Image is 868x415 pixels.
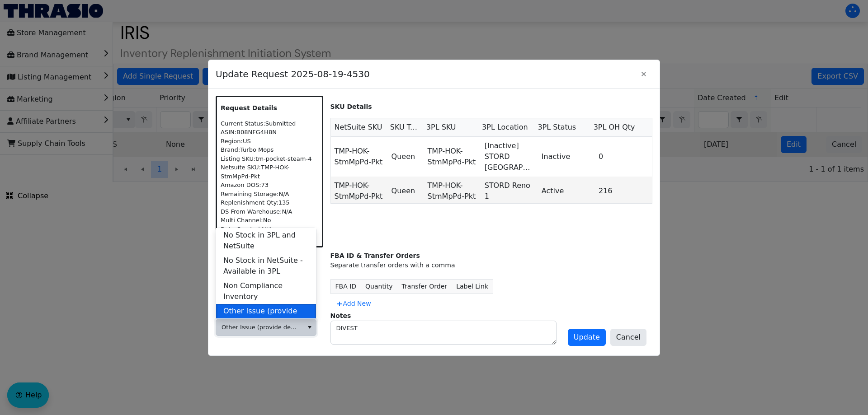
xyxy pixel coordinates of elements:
td: Queen [388,137,424,177]
div: Region: US [221,137,318,146]
td: TMP-HOK-StmMpPd-Pkt [331,137,388,177]
div: Remaining Storage: N/A [221,190,318,199]
label: Notes [330,312,351,319]
span: Cancel [616,332,641,343]
button: Update [568,329,606,346]
div: Netsuite SKU: TMP-HOK-StmMpPd-Pkt [221,163,318,181]
td: TMP-HOK-StmMpPd-Pkt [331,177,388,205]
span: Other Issue (provide details in notes) [223,306,309,327]
span: 3PL OH Qty [594,122,635,133]
span: Add New [336,299,371,308]
span: Update Request 2025-08-19-4530 [216,63,635,85]
button: Cancel [610,329,646,346]
div: Amazon DOS: 73 [221,181,318,190]
span: 3PL Status [538,122,576,133]
button: Add New [330,296,377,311]
th: Label Link [452,279,493,294]
div: Date Created: N/A [221,225,318,234]
span: 3PL Location [482,122,528,133]
td: Active [538,177,595,205]
p: Request Details [221,103,318,113]
span: Non Compliance Inventory [223,280,309,302]
div: Multi Channel: No [221,216,318,225]
span: Update [574,332,600,343]
button: select [303,319,316,336]
td: TMP-HOK-StmMpPd-Pkt [424,177,481,205]
th: Quantity [361,279,397,294]
td: Queen [388,177,424,205]
button: Close [635,65,652,83]
td: 216 [595,177,652,205]
div: ASIN: B08NFG4H8N [221,128,318,137]
div: Current Status: Submitted [221,119,318,128]
span: No Stock in NetSuite - Available in 3PL [223,255,309,277]
div: Separate transfer orders with a comma [330,261,653,270]
div: Brand: Turbo Mops [221,145,318,154]
span: No Stock in 3PL and NetSuite [223,230,309,252]
th: FBA ID [330,279,361,294]
div: FBA ID & Transfer Orders [330,251,653,261]
div: Replenishment Qty: 135 [221,198,318,207]
div: DS From Warehouse: N/A [221,207,318,216]
span: NetSuite SKU [335,122,382,133]
td: Inactive [538,137,595,177]
td: 0 [595,137,652,177]
textarea: DIVEST [331,321,556,344]
div: Listing SKU: tm-pocket-steam-4 [221,154,318,163]
span: 3PL SKU [426,122,456,133]
th: Transfer Order [397,279,452,294]
p: SKU Details [330,102,653,112]
span: SKU Type [390,122,419,133]
td: TMP-HOK-StmMpPd-Pkt [424,137,481,177]
td: [Inactive] STORD [GEOGRAPHIC_DATA] [481,137,538,177]
span: Other Issue (provide details in notes) [222,323,297,332]
td: STORD Reno 1 [481,177,538,205]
